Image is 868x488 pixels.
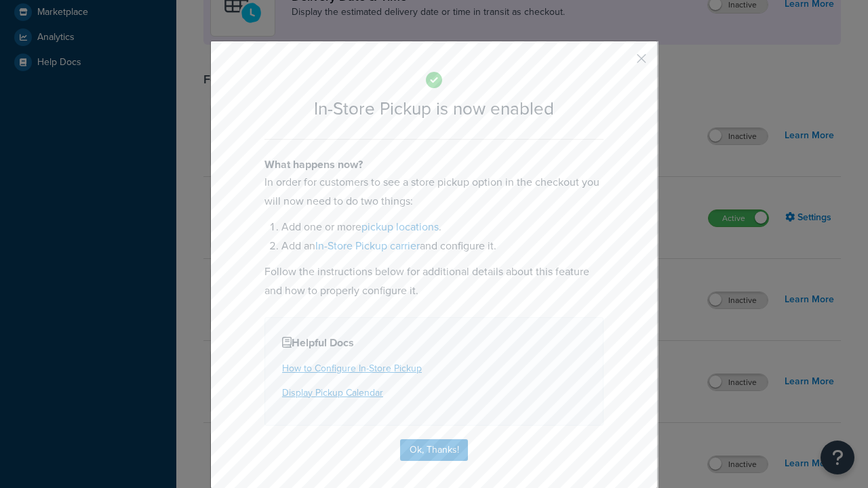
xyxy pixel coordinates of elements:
[282,361,422,375] a: How to Configure In-Store Pickup
[282,386,383,400] a: Display Pickup Calendar
[264,157,604,173] h4: What happens now?
[400,439,468,461] button: Ok, Thanks!
[281,218,604,237] li: Add one or more .
[264,99,604,119] h2: In-Store Pickup is now enabled
[281,237,604,256] li: Add an and configure it.
[282,335,586,351] h4: Helpful Docs
[264,173,604,211] p: In order for customers to see a store pickup option in the checkout you will now need to do two t...
[264,262,604,300] p: Follow the instructions below for additional details about this feature and how to properly confi...
[315,238,420,253] a: In-Store Pickup carrier
[361,219,439,235] a: pickup locations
